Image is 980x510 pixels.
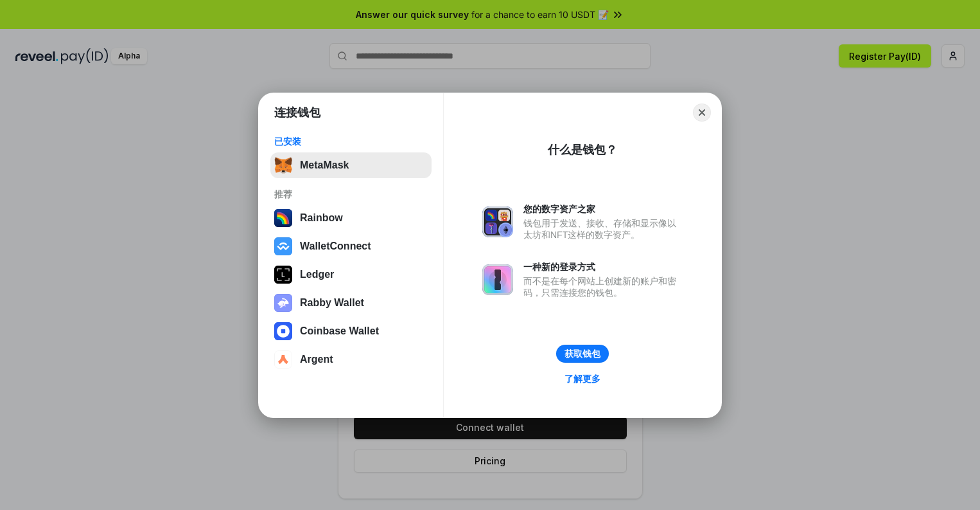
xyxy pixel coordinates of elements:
button: Rabby Wallet [270,290,432,316]
img: svg+xml,%3Csvg%20xmlns%3D%22http%3A%2F%2Fwww.w3.org%2F2000%2Fsvg%22%20width%3D%2228%22%20height%3... [274,266,292,284]
div: Rabby Wallet [300,297,364,309]
div: 获取钱包 [564,348,600,360]
button: Rainbow [270,205,432,231]
div: Rainbow [300,212,343,224]
button: 获取钱包 [556,345,609,363]
button: Ledger [270,262,432,287]
div: Coinbase Wallet [300,325,379,337]
div: WalletConnect [300,241,371,252]
div: 了解更多 [564,373,600,385]
img: svg+xml,%3Csvg%20fill%3D%22none%22%20height%3D%2233%22%20viewBox%3D%220%200%2035%2033%22%20width%... [274,156,292,174]
div: 已安装 [274,136,428,147]
div: Argent [300,354,333,365]
div: 钱包用于发送、接收、存储和显示像以太坊和NFT这样的数字资产。 [523,217,683,241]
img: svg+xml,%3Csvg%20xmlns%3D%22http%3A%2F%2Fwww.w3.org%2F2000%2Fsvg%22%20fill%3D%22none%22%20viewBox... [482,264,513,295]
div: 推荐 [274,188,428,200]
a: 了解更多 [557,370,608,387]
button: Coinbase Wallet [270,318,432,344]
h1: 连接钱包 [274,105,320,120]
div: 什么是钱包？ [548,142,617,158]
img: svg+xml,%3Csvg%20width%3D%22120%22%20height%3D%22120%22%20viewBox%3D%220%200%20120%20120%22%20fil... [274,209,292,227]
button: MetaMask [270,152,432,178]
button: WalletConnect [270,233,432,259]
div: 而不是在每个网站上创建新的账户和密码，只需连接您的钱包。 [523,275,683,298]
button: Argent [270,347,432,372]
img: svg+xml,%3Csvg%20xmlns%3D%22http%3A%2F%2Fwww.w3.org%2F2000%2Fsvg%22%20fill%3D%22none%22%20viewBox... [274,294,292,312]
img: svg+xml,%3Csvg%20xmlns%3D%22http%3A%2F%2Fwww.w3.org%2F2000%2Fsvg%22%20fill%3D%22none%22%20viewBox... [482,206,513,237]
div: 一种新的登录方式 [523,261,683,273]
div: Ledger [300,269,334,280]
img: svg+xml,%3Csvg%20width%3D%2228%22%20height%3D%2228%22%20viewBox%3D%220%200%2028%2028%22%20fill%3D... [274,237,292,255]
div: MetaMask [300,159,349,171]
button: Close [693,104,711,122]
div: 您的数字资产之家 [523,203,683,215]
img: svg+xml,%3Csvg%20width%3D%2228%22%20height%3D%2228%22%20viewBox%3D%220%200%2028%2028%22%20fill%3D... [274,351,292,369]
img: svg+xml,%3Csvg%20width%3D%2228%22%20height%3D%2228%22%20viewBox%3D%220%200%2028%2028%22%20fill%3D... [274,322,292,340]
